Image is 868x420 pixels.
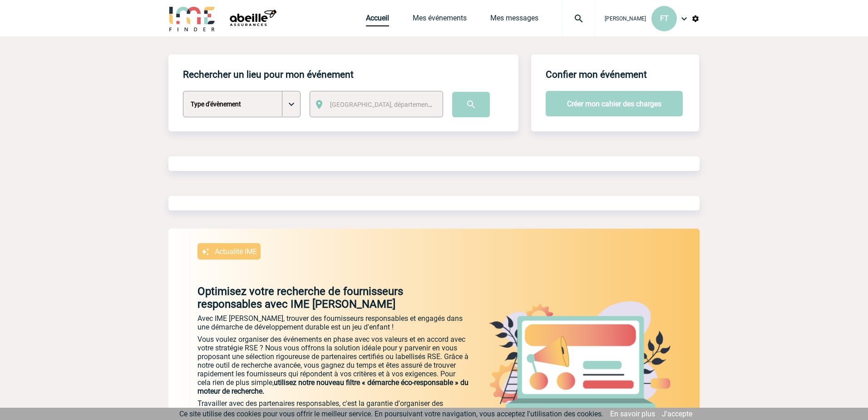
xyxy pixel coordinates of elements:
a: J'accepte [662,410,692,418]
a: Accueil [366,14,389,26]
img: IME-Finder [168,5,216,31]
p: Actualité IME [215,247,257,256]
p: Avec IME [PERSON_NAME], trouver des fournisseurs responsables et engagés dans une démarche de dév... [197,314,470,331]
a: Mes événements [413,14,467,26]
p: Optimisez votre recherche de fournisseurs responsables avec IME [PERSON_NAME] [168,285,470,310]
a: Mes messages [490,14,538,26]
h4: Rechercher un lieu pour mon événement [183,69,354,80]
h4: Confier mon événement [546,69,647,80]
p: Vous voulez organiser des événements en phase avec vos valeurs et en accord avec votre stratégie ... [197,335,470,395]
span: [GEOGRAPHIC_DATA], département, région... [330,101,456,108]
img: actu.png [489,301,671,410]
a: En savoir plus [610,410,655,418]
input: Submit [452,92,490,117]
span: [PERSON_NAME] [605,15,646,22]
span: Ce site utilise des cookies pour vous offrir le meilleur service. En poursuivant votre navigation... [179,410,603,418]
span: utilisez notre nouveau filtre « démarche éco-responsable » du moteur de recherche. [197,378,469,395]
button: Créer mon cahier des charges [546,91,683,116]
span: FT [660,14,669,23]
